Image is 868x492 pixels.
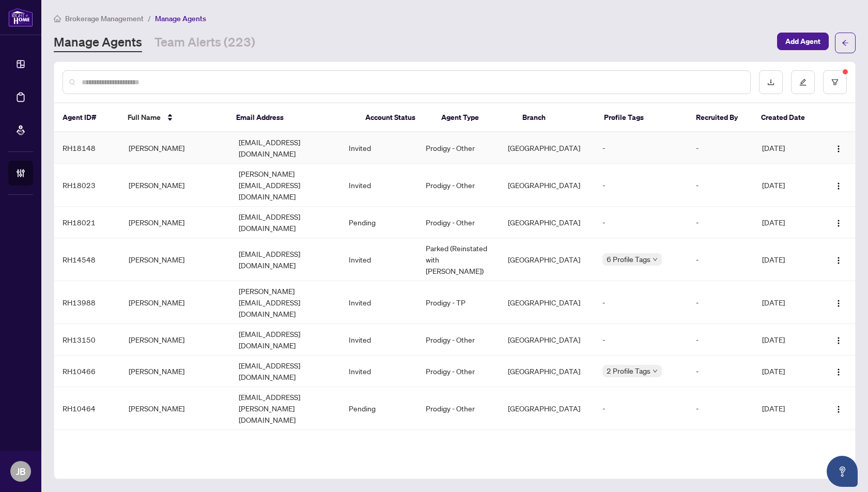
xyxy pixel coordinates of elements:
td: RH10466 [54,356,120,387]
td: [DATE] [754,387,820,430]
td: Invited [340,281,417,324]
span: Brokerage Management [65,14,144,23]
td: [EMAIL_ADDRESS][PERSON_NAME][DOMAIN_NAME] [230,430,340,473]
td: Prodigy - Other [417,387,500,430]
td: [EMAIL_ADDRESS][DOMAIN_NAME] [230,132,340,164]
td: [DATE] [754,207,820,238]
img: Logo [834,405,843,413]
td: [EMAIL_ADDRESS][DOMAIN_NAME] [230,207,340,238]
td: [EMAIL_ADDRESS][DOMAIN_NAME] [230,238,340,281]
img: logo [8,8,33,27]
td: Prodigy - Other [417,356,500,387]
td: Prodigy - Other [417,207,500,238]
th: Agent ID# [54,103,119,132]
button: Add Agent [777,33,829,50]
a: Team Alerts (223) [154,34,255,52]
button: Logo [830,140,847,156]
td: [PERSON_NAME] [120,238,230,281]
td: - [688,164,754,207]
td: [GEOGRAPHIC_DATA] [500,430,594,473]
td: RH14548 [54,238,120,281]
span: 6 Profile Tags [607,253,650,265]
img: Logo [834,368,843,376]
td: [DATE] [754,164,820,207]
td: RH18021 [54,207,120,238]
td: Transfer [417,430,500,473]
img: Logo [834,299,843,308]
td: Prodigy - Other [417,164,500,207]
td: [GEOGRAPHIC_DATA] [500,324,594,356]
td: [PERSON_NAME] [120,324,230,356]
td: RH10464 [54,387,120,430]
span: Add Agent [785,33,820,50]
button: Logo [830,177,847,193]
img: Logo [834,256,843,265]
td: [DATE] [754,281,820,324]
td: - [594,132,688,164]
td: - [688,387,754,430]
span: home [54,15,61,22]
td: - [688,207,754,238]
button: Logo [830,251,847,268]
span: edit [799,79,807,86]
td: [EMAIL_ADDRESS][DOMAIN_NAME] [230,324,340,356]
button: Logo [830,214,847,230]
td: - [688,356,754,387]
td: - [688,281,754,324]
td: - [594,281,688,324]
th: Agent Type [433,103,515,132]
button: edit [791,70,815,94]
th: Full Name [119,103,228,132]
button: filter [823,70,847,94]
td: Prodigy - TP [417,281,500,324]
td: Prodigy - Other [417,324,500,356]
td: Invited [340,324,417,356]
td: RH18023 [54,164,120,207]
td: Prodigy - Other [417,132,500,164]
td: [GEOGRAPHIC_DATA] [500,132,594,164]
span: download [767,79,774,86]
td: Parked (Reinstated with [PERSON_NAME]) [417,238,500,281]
button: Logo [830,400,847,417]
th: Account Status [357,103,433,132]
td: - [688,132,754,164]
td: - [594,164,688,207]
img: Logo [834,219,843,227]
span: Manage Agents [155,14,206,23]
td: [GEOGRAPHIC_DATA] [500,207,594,238]
img: Logo [834,145,843,153]
li: / [148,12,151,24]
td: [DATE] [754,238,820,281]
span: arrow-left [842,39,849,47]
span: filter [831,79,839,86]
td: [PERSON_NAME] [120,132,230,164]
td: [GEOGRAPHIC_DATA] [500,238,594,281]
td: [DATE] [754,324,820,356]
td: [PERSON_NAME] [120,164,230,207]
td: - [688,324,754,356]
button: Logo [830,363,847,379]
td: [PERSON_NAME][EMAIL_ADDRESS][DOMAIN_NAME] [230,164,340,207]
td: Invited [340,430,417,473]
th: Profile Tags [596,103,688,132]
button: Open asap [827,456,858,487]
td: [EMAIL_ADDRESS][DOMAIN_NAME] [230,356,340,387]
td: Pending [340,387,417,430]
td: [PERSON_NAME] [120,356,230,387]
img: Logo [834,336,843,345]
td: [PERSON_NAME] [120,387,230,430]
a: Manage Agents [54,34,142,52]
td: Transfer [594,430,688,473]
td: [DATE] [754,356,820,387]
td: [PERSON_NAME] [120,430,230,473]
td: - [594,387,688,430]
td: [EMAIL_ADDRESS][PERSON_NAME][DOMAIN_NAME] [230,387,340,430]
td: [GEOGRAPHIC_DATA] [500,281,594,324]
td: [PERSON_NAME][EMAIL_ADDRESS][DOMAIN_NAME] [230,281,340,324]
td: - [594,207,688,238]
span: 2 Profile Tags [607,365,650,377]
button: Logo [830,294,847,311]
td: Invited [340,356,417,387]
th: Created Date [753,103,818,132]
td: Invited [340,238,417,281]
